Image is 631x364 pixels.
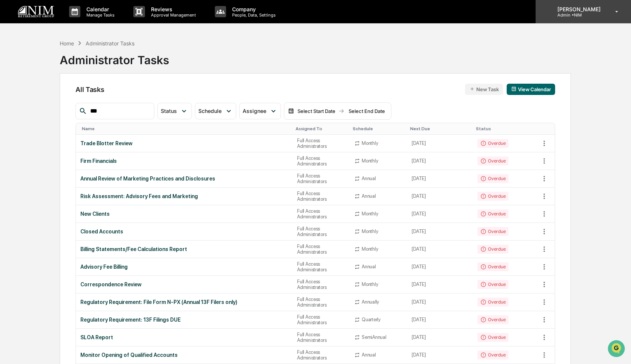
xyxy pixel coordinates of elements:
div: Overdue [477,315,509,324]
span: Assignee [243,108,266,114]
div: Toggle SortBy [296,126,347,131]
div: Overdue [477,139,509,148]
button: New Task [465,84,503,95]
div: Full Access Administrators [297,244,345,255]
div: Toggle SortBy [410,126,470,131]
td: [DATE] [407,205,473,223]
div: Overdue [477,280,509,289]
div: Start new chat [26,57,123,65]
div: Trade Blotter Review [80,140,288,146]
div: Toggle SortBy [353,126,404,131]
span: Pylon [75,127,91,133]
p: Approval Management [145,12,200,18]
span: Data Lookup [15,109,47,116]
div: Full Access Administrators [297,226,345,237]
span: Status [161,108,177,114]
div: Firm Financials [80,158,288,164]
button: View Calendar [507,84,555,95]
img: calendar [511,86,516,92]
div: Annual [362,193,376,199]
div: Overdue [477,298,509,307]
div: Toggle SortBy [476,126,537,131]
div: Closed Accounts [80,229,288,235]
div: Full Access Administrators [297,314,345,325]
p: Company [226,6,279,12]
div: Advisory Fee Billing [80,264,288,270]
p: People, Data, Settings [226,12,279,18]
div: 🖐️ [8,95,14,101]
div: Full Access Administrators [297,349,345,361]
div: Overdue [477,333,509,342]
div: Monthly [362,211,378,217]
img: 1746055101610-c473b297-6a78-478c-a979-82029cc54cd1 [8,57,21,71]
button: Start new chat [128,60,137,69]
div: Home [60,40,74,47]
div: Monthly [362,246,378,252]
p: [PERSON_NAME] [551,6,604,12]
div: Toggle SortBy [540,126,555,131]
div: Overdue [477,350,509,359]
div: Overdue [477,262,509,271]
a: 🖐️Preclearance [5,92,51,105]
div: Full Access Administrators [297,279,345,290]
img: arrow right [338,108,344,114]
td: [DATE] [407,135,473,152]
div: Annual [362,176,376,181]
div: Risk Assessment: Advisory Fees and Marketing [80,193,288,199]
td: [DATE] [407,188,473,205]
div: Overdue [477,245,509,254]
div: SLOA Report [80,334,288,340]
div: Monthly [362,281,378,287]
iframe: Open customer support [607,339,627,359]
div: Full Access Administrators [297,155,345,167]
a: 🗄️Attestations [51,92,96,105]
div: Monthly [362,229,378,234]
div: Toggle SortBy [82,126,290,131]
div: Select Start Date [296,108,337,114]
div: 🗄️ [54,95,60,101]
span: Schedule [198,108,222,114]
div: We're available if you need us! [26,65,95,71]
div: Annual [362,264,376,269]
div: Regulatory Requirement: 13F Filings DUE [80,317,288,323]
a: 🔎Data Lookup [5,106,50,119]
span: Attestations [62,95,93,102]
td: [DATE] [407,293,473,311]
img: calendar [288,108,294,114]
div: Full Access Administrators [297,208,345,220]
div: New Clients [80,211,288,217]
div: Administrator Tasks [86,40,134,47]
div: Regulatory Requirement: File Form N-PX (Annual 13F Filers only) [80,299,288,305]
p: Reviews [145,6,200,12]
div: Billing Statements/Fee Calculations Report [80,246,288,252]
div: Annual [362,352,376,358]
td: [DATE] [407,329,473,346]
td: [DATE] [407,258,473,276]
div: Administrator Tasks [60,47,169,67]
div: Full Access Administrators [297,191,345,202]
div: Overdue [477,227,509,236]
div: Quarterly [362,317,380,322]
td: [DATE] [407,223,473,241]
div: Monitor Opening of Qualified Accounts [80,352,288,358]
div: Annually [362,299,379,305]
div: Select End Date [346,108,387,114]
div: 🔎 [8,110,14,116]
p: Calendar [80,6,118,12]
td: [DATE] [407,276,473,293]
a: Powered byPylon [53,127,91,133]
div: Overdue [477,209,509,218]
td: [DATE] [407,152,473,170]
div: Correspondence Review [80,281,288,287]
div: Overdue [477,156,509,165]
img: logo [18,6,54,18]
div: Full Access Administrators [297,261,345,272]
div: Overdue [477,192,509,201]
div: Annual Review of Marketing Practices and Disclosures [80,176,288,182]
div: Overdue [477,174,509,183]
div: Full Access Administrators [297,138,345,149]
div: Monthly [362,140,378,146]
span: All Tasks [75,86,104,93]
p: Manage Tasks [80,12,118,18]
